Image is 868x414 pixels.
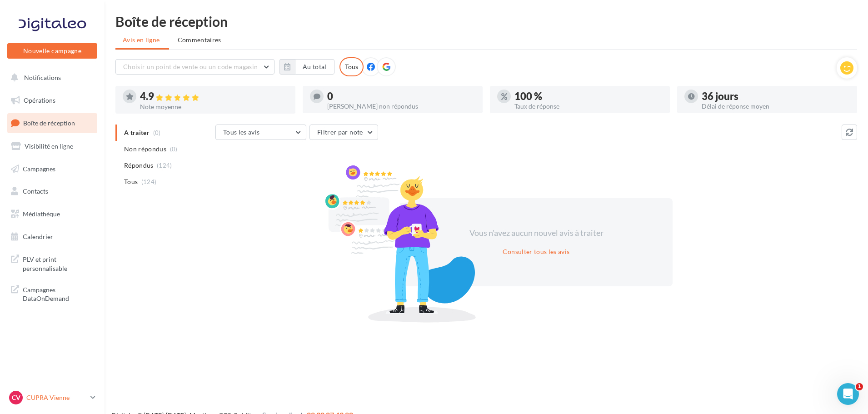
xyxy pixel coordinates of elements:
[124,161,154,170] span: Répondus
[140,104,288,110] div: Note moyenne
[23,284,94,303] span: Campagnes DataOnDemand
[499,246,573,257] button: Consulter tous les avis
[279,59,334,75] button: Au total
[23,210,60,218] span: Médiathèque
[5,137,99,156] a: Visibilité en ligne
[25,142,73,150] span: Visibilité en ligne
[295,59,334,75] button: Au total
[223,128,260,136] span: Tous les avis
[115,15,857,28] div: Boîte de réception
[5,280,99,307] a: Campagnes DataOnDemand
[24,74,61,81] span: Notifications
[702,103,850,110] div: Délai de réponse moyen
[5,182,99,201] a: Contacts
[23,253,94,273] span: PLV et print personnalisable
[327,91,475,101] div: 0
[702,91,850,101] div: 36 jours
[7,389,97,406] a: CV CUPRA Vienne
[5,227,99,246] a: Calendrier
[327,103,475,110] div: [PERSON_NAME] non répondus
[178,35,221,45] span: Commentaires
[23,119,75,127] span: Boîte de réception
[23,233,53,240] span: Calendrier
[458,227,614,239] div: Vous n'avez aucun nouvel avis à traiter
[124,177,138,186] span: Tous
[124,145,166,154] span: Non répondus
[856,383,863,390] span: 1
[5,113,99,133] a: Boîte de réception
[837,383,859,405] iframe: Intercom live chat
[141,178,157,185] span: (124)
[123,63,258,70] span: Choisir un point de vente ou un code magasin
[7,43,97,59] button: Nouvelle campagne
[23,187,48,195] span: Contacts
[23,165,55,172] span: Campagnes
[5,91,99,110] a: Opérations
[5,205,99,224] a: Médiathèque
[309,125,378,140] button: Filtrer par note
[514,91,663,101] div: 100 %
[115,59,274,75] button: Choisir un point de vente ou un code magasin
[339,57,364,76] div: Tous
[5,68,95,87] button: Notifications
[170,145,178,153] span: (0)
[26,393,87,402] p: CUPRA Vienne
[12,393,20,402] span: CV
[5,249,99,276] a: PLV et print personnalisable
[157,162,172,169] span: (124)
[140,91,288,102] div: 4.9
[5,160,99,179] a: Campagnes
[215,125,306,140] button: Tous les avis
[24,96,55,104] span: Opérations
[514,103,663,110] div: Taux de réponse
